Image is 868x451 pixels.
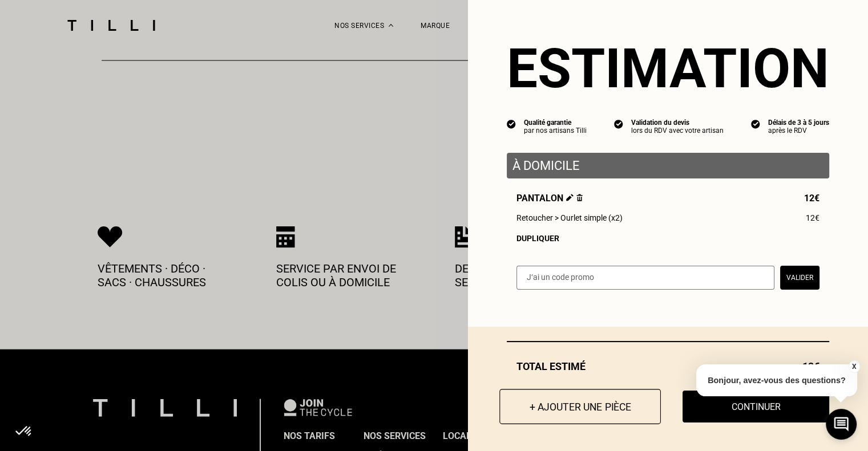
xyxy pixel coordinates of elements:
button: Continuer [683,391,829,422]
span: Pantalon [516,193,583,204]
div: par nos artisans Tilli [524,127,587,135]
div: Délais de 3 à 5 jours [768,119,829,127]
section: Estimation [507,36,829,100]
p: À domicile [512,159,823,173]
span: 12€ [804,193,819,204]
p: Bonjour, avez-vous des questions? [696,364,857,396]
button: Valider [780,266,819,290]
img: icon list info [507,119,516,129]
button: + Ajouter une pièce [499,389,661,424]
img: icon list info [751,119,760,129]
img: Éditer [566,194,574,201]
img: Supprimer [576,194,583,201]
div: lors du RDV avec votre artisan [631,127,724,135]
div: Validation du devis [631,119,724,127]
div: Dupliquer [516,234,819,243]
div: Qualité garantie [524,119,587,127]
div: après le RDV [768,127,829,135]
img: icon list info [614,119,623,129]
div: Total estimé [507,360,829,372]
button: X [848,360,859,373]
span: Retoucher > Ourlet simple (x2) [516,213,623,222]
input: J‘ai un code promo [516,266,774,290]
span: 12€ [806,213,819,222]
